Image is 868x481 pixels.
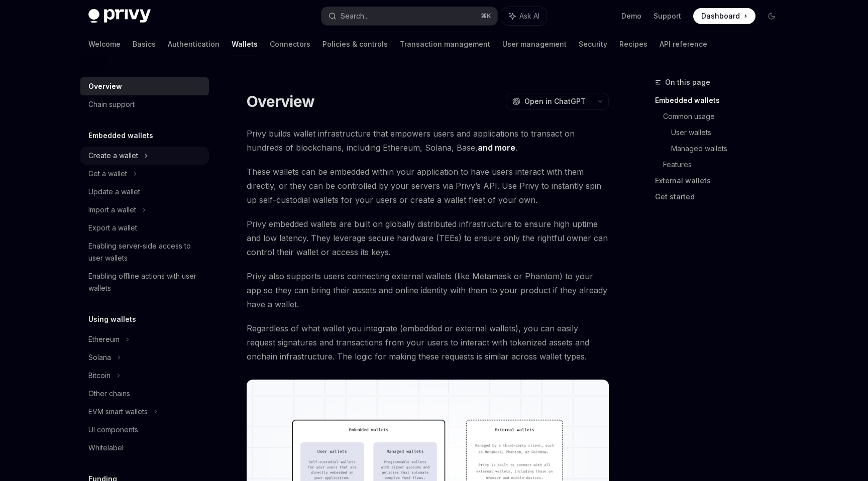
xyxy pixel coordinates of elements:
[88,32,121,56] a: Welcome
[232,32,258,56] a: Wallets
[341,10,369,22] div: Search...
[133,32,156,56] a: Basics
[88,204,136,216] div: Import a wallet
[80,183,209,201] a: Update a wallet
[671,125,788,141] a: User wallets
[88,168,127,180] div: Get a wallet
[322,32,388,56] a: Policies & controls
[88,351,111,364] div: Solana
[660,32,707,56] a: API reference
[88,150,138,162] div: Create a wallet
[80,95,209,113] a: Chain support
[88,186,140,198] div: Update a wallet
[655,92,788,108] a: Embedded wallets
[519,11,539,21] span: Ask AI
[88,424,138,436] div: UI components
[478,143,515,153] a: and more
[247,127,609,155] span: Privy builds wallet infrastructure that empowers users and applications to transact on hundreds o...
[663,108,788,125] a: Common usage
[764,8,780,24] button: Toggle dark mode
[88,130,153,142] h5: Embedded wallets
[88,406,148,418] div: EVM smart wallets
[247,92,314,110] h1: Overview
[80,237,209,267] a: Enabling server-side access to user wallets
[80,439,209,457] a: Whitelabel
[80,385,209,403] a: Other chains
[506,93,592,110] button: Open in ChatGPT
[400,32,490,56] a: Transaction management
[88,388,130,400] div: Other chains
[80,77,209,95] a: Overview
[88,80,122,92] div: Overview
[655,173,788,189] a: External wallets
[502,32,567,56] a: User management
[663,157,788,173] a: Features
[665,76,710,88] span: On this page
[481,12,491,20] span: ⌘ K
[621,11,641,21] a: Demo
[655,189,788,205] a: Get started
[88,442,124,454] div: Whitelabel
[671,141,788,157] a: Managed wallets
[701,11,740,21] span: Dashboard
[619,32,647,56] a: Recipes
[80,267,209,297] a: Enabling offline actions with user wallets
[88,270,203,294] div: Enabling offline actions with user wallets
[247,165,609,207] span: These wallets can be embedded within your application to have users interact with them directly, ...
[247,321,609,364] span: Regardless of what wallet you integrate (embedded or external wallets), you can easily request si...
[524,96,586,106] span: Open in ChatGPT
[88,370,111,382] div: Bitcoin
[80,219,209,237] a: Export a wallet
[88,9,151,23] img: dark logo
[88,98,135,110] div: Chain support
[80,421,209,439] a: UI components
[88,333,120,345] div: Ethereum
[168,32,220,56] a: Authentication
[247,269,609,311] span: Privy also supports users connecting external wallets (like Metamask or Phantom) to your app so t...
[88,240,203,264] div: Enabling server-side access to user wallets
[579,32,607,56] a: Security
[321,7,497,25] button: Search...⌘K
[270,32,310,56] a: Connectors
[88,222,137,234] div: Export a wallet
[88,313,136,325] h5: Using wallets
[693,8,755,24] a: Dashboard
[502,7,547,25] button: Ask AI
[247,217,609,259] span: Privy embedded wallets are built on globally distributed infrastructure to ensure high uptime and...
[654,11,681,21] a: Support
